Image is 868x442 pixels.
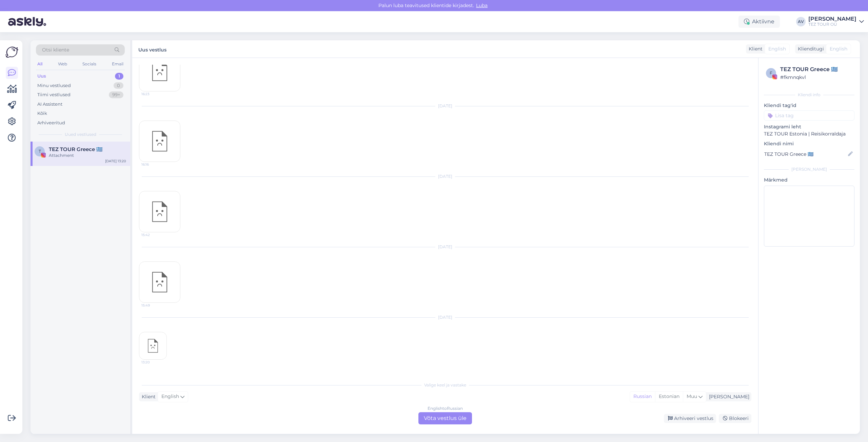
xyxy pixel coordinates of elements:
[764,150,847,158] input: Lisa nimi
[114,82,123,89] div: 0
[37,110,47,117] div: Kõik
[746,45,763,52] div: Klient
[428,405,463,412] div: English to Russian
[764,166,854,172] div: [PERSON_NAME]
[474,2,490,8] span: Luba
[139,332,166,359] img: attachment
[706,393,749,400] div: [PERSON_NAME]
[138,44,166,54] label: Uus vestlus
[109,91,123,98] div: 99+
[36,60,44,68] div: All
[49,152,126,159] div: Attachment
[111,60,125,68] div: Email
[105,159,126,164] div: [DATE] 13:20
[655,392,683,402] div: Estonian
[141,232,167,237] span: 15:42
[808,22,856,27] div: TEZ TOUR OÜ
[49,146,103,152] span: TEZ TOUR Greece 🇬🇷
[139,173,751,180] div: [DATE]
[687,393,697,399] span: Muu
[768,45,786,52] span: English
[57,60,68,68] div: Web
[738,16,780,28] div: Aktiivne
[141,162,167,167] span: 16:16
[418,412,472,424] div: Võta vestlus üle
[139,371,751,377] div: [DATE]
[141,303,167,308] span: 15:49
[161,393,179,400] span: English
[830,45,847,52] span: English
[141,360,167,365] span: 13:20
[764,102,854,109] p: Kliendi tag'id
[139,393,156,400] div: Klient
[719,414,751,423] div: Blokeeri
[139,382,751,388] div: Valige keel ja vastake
[764,92,854,98] div: Kliendi info
[141,91,167,97] span: 16:23
[37,101,62,108] div: AI Assistent
[37,73,46,80] div: Uus
[796,17,806,26] div: AV
[139,314,751,320] div: [DATE]
[780,73,852,81] div: # fkmnqkvl
[780,65,852,73] div: TEZ TOUR Greece 🇬🇷
[115,73,123,80] div: 1
[5,46,18,59] img: Askly Logo
[139,244,751,250] div: [DATE]
[795,45,824,52] div: Klienditugi
[770,70,772,76] span: f
[37,91,71,98] div: Tiimi vestlused
[65,131,96,138] span: Uued vestlused
[808,16,864,27] a: [PERSON_NAME]TEZ TOUR OÜ
[764,176,854,184] p: Märkmed
[139,103,751,109] div: [DATE]
[764,140,854,147] p: Kliendi nimi
[42,46,69,54] span: Otsi kliente
[764,110,854,121] input: Lisa tag
[764,123,854,130] p: Instagrami leht
[39,149,41,154] span: T
[81,60,98,68] div: Socials
[808,16,856,22] div: [PERSON_NAME]
[37,82,71,89] div: Minu vestlused
[37,120,65,126] div: Arhiveeritud
[664,414,716,423] div: Arhiveeri vestlus
[630,392,655,402] div: Russian
[764,130,854,138] p: TEZ TOUR Estonia | Reisikorraldaja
